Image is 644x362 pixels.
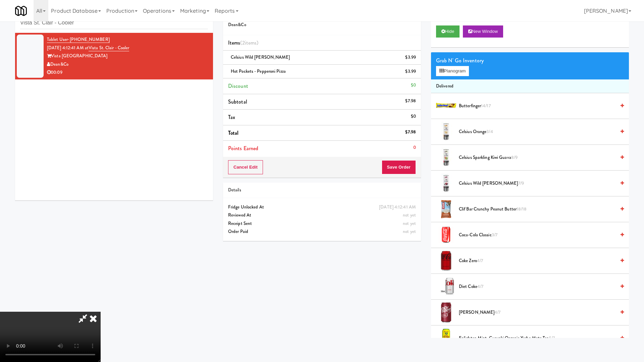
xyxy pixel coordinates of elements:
[494,309,500,315] span: 4/7
[477,283,483,290] span: 4/7
[459,102,615,110] span: Butterfinger
[456,231,624,239] div: Coca-Cola Classic3/7
[456,102,624,110] div: Butterfinger14/17
[228,186,416,194] div: Details
[68,36,110,43] span: · [PHONE_NUMBER]
[459,283,615,291] span: Diet Coke
[405,128,416,136] div: $7.98
[511,154,518,161] span: 8/9
[228,228,416,236] div: Order Paid
[228,211,416,220] div: Reviewed At
[456,308,624,317] div: [PERSON_NAME]4/7
[436,25,460,38] button: Hide
[411,112,416,121] div: $0
[228,39,258,47] span: Items
[481,103,491,109] span: 14/17
[436,56,624,66] div: Grab N' Go Inventory
[456,179,624,188] div: Celsius Wild [PERSON_NAME]7/9
[486,128,493,135] span: 3/4
[459,179,615,188] span: Celsius Wild [PERSON_NAME]
[228,144,258,152] span: Points Earned
[228,129,239,137] span: Total
[405,67,416,76] div: $3.99
[456,257,624,265] div: Coke Zero4/7
[47,36,110,43] a: Tablet User· [PHONE_NUMBER]
[231,54,290,60] span: Celsius Wild [PERSON_NAME]
[228,220,416,228] div: Receipt Sent
[459,231,615,239] span: Coca-Cola Classic
[15,5,27,17] img: Micromart
[382,160,416,174] button: Save Order
[411,81,416,89] div: $0
[403,220,416,227] span: not yet
[228,203,416,212] div: Fridge Unlocked At
[459,205,615,214] span: Clif Bar Crunchy Peanut Butter
[228,113,235,121] span: Tax
[240,39,258,47] span: (2 )
[379,203,416,212] div: [DATE] 4:12:41 AM
[456,154,624,162] div: Celsius Sparkling Kiwi Guava8/9
[459,334,615,343] span: Enlighten Mint, Guayaki Organic Yerba Mate Tea
[15,33,213,79] li: Tablet User· [PHONE_NUMBER][DATE] 4:12:41 AM atVista St. Clair - CoolerVista [GEOGRAPHIC_DATA]Dea...
[47,68,208,77] div: 00:09
[518,180,524,186] span: 7/9
[47,45,89,51] span: [DATE] 4:12:41 AM at
[459,308,615,317] span: [PERSON_NAME]
[456,283,624,291] div: Diet Coke4/7
[405,97,416,105] div: $7.98
[228,82,248,90] span: Discount
[463,25,503,38] button: New Window
[436,66,469,76] button: Planogram
[459,257,615,265] span: Coke Zero
[47,60,208,69] div: Dean&Co
[477,257,483,264] span: 4/7
[20,17,208,29] input: Search vision orders
[228,98,247,106] span: Subtotal
[403,212,416,218] span: not yet
[459,128,615,136] span: Celsius Orange
[89,45,129,51] a: Vista St. Clair - Cooler
[228,160,263,174] button: Cancel Edit
[431,79,629,94] li: Delivered
[517,206,527,212] span: 18/18
[549,335,555,341] span: 5/7
[403,228,416,235] span: not yet
[492,232,497,238] span: 3/7
[456,128,624,136] div: Celsius Orange3/4
[245,39,257,47] ng-pluralize: items
[405,53,416,62] div: $3.99
[413,143,416,152] div: 0
[459,154,615,162] span: Celsius Sparkling Kiwi Guava
[228,22,416,27] h5: Dean&Co
[231,68,286,74] span: Hot Pockets - Pepperoni Pizza
[456,334,624,343] div: Enlighten Mint, Guayaki Organic Yerba Mate Tea5/7
[47,52,208,60] div: Vista [GEOGRAPHIC_DATA]
[456,205,624,214] div: Clif Bar Crunchy Peanut Butter18/18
